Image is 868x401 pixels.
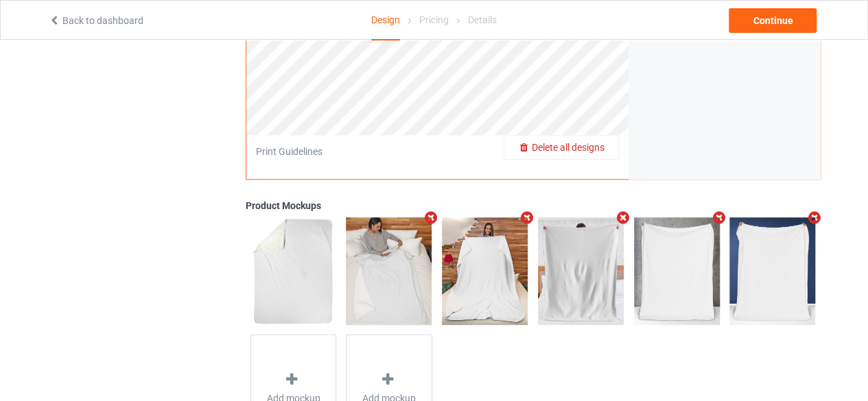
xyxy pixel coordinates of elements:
img: regular.jpg [250,217,336,324]
a: Back to dashboard [49,15,143,26]
span: Delete all designs [532,142,605,153]
div: Continue [729,8,817,33]
div: Product Mockups [246,199,821,212]
i: Remove mockup [614,210,631,225]
img: regular.jpg [634,217,720,324]
div: Design [371,1,400,40]
div: Pricing [419,1,449,39]
i: Remove mockup [710,210,727,225]
img: regular.jpg [442,217,528,324]
i: Remove mockup [806,210,823,225]
div: Details [468,1,497,39]
i: Remove mockup [423,210,440,225]
img: regular.jpg [538,217,624,324]
img: regular.jpg [729,217,815,324]
i: Remove mockup [519,210,536,225]
div: Print Guidelines [256,145,322,158]
img: regular.jpg [346,217,432,324]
